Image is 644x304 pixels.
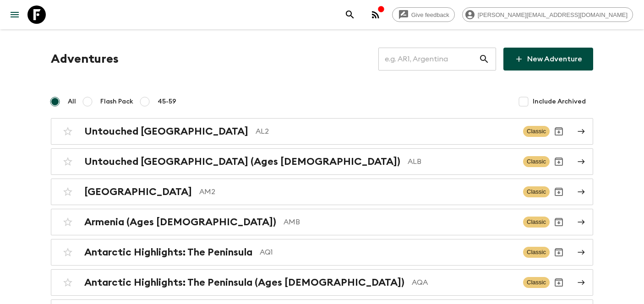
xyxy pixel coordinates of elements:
span: Classic [523,247,550,258]
h2: [GEOGRAPHIC_DATA] [84,186,192,198]
button: Archive [550,273,568,292]
a: New Adventure [503,48,593,71]
span: 45-59 [158,97,176,106]
a: Armenia (Ages [DEMOGRAPHIC_DATA])AMBClassicArchive [51,209,593,235]
span: Classic [523,126,550,137]
span: [PERSON_NAME][EMAIL_ADDRESS][DOMAIN_NAME] [473,11,633,18]
a: Give feedback [392,7,455,22]
p: AMB [284,217,516,228]
p: AL2 [256,126,516,137]
p: AM2 [199,186,516,197]
span: Give feedback [406,11,454,18]
h1: Adventures [51,50,119,68]
div: [PERSON_NAME][EMAIL_ADDRESS][DOMAIN_NAME] [462,7,633,22]
p: ALB [408,156,516,167]
span: Classic [523,277,550,288]
button: Archive [550,213,568,231]
span: Classic [523,156,550,167]
h2: Untouched [GEOGRAPHIC_DATA] (Ages [DEMOGRAPHIC_DATA]) [84,156,400,168]
p: AQ1 [260,247,516,258]
a: Antarctic Highlights: The Peninsula (Ages [DEMOGRAPHIC_DATA])AQAClassicArchive [51,269,593,296]
a: Untouched [GEOGRAPHIC_DATA] (Ages [DEMOGRAPHIC_DATA])ALBClassicArchive [51,148,593,175]
p: AQA [412,277,516,288]
button: Archive [550,243,568,261]
span: Flash Pack [100,97,133,106]
a: [GEOGRAPHIC_DATA]AM2ClassicArchive [51,179,593,205]
h2: Armenia (Ages [DEMOGRAPHIC_DATA]) [84,216,276,228]
span: All [68,97,76,106]
h2: Untouched [GEOGRAPHIC_DATA] [84,125,248,137]
button: search adventures [341,5,359,24]
button: Archive [550,122,568,141]
span: Include Archived [533,97,586,106]
a: Untouched [GEOGRAPHIC_DATA]AL2ClassicArchive [51,118,593,145]
input: e.g. AR1, Argentina [378,46,479,72]
button: Archive [550,183,568,201]
a: Antarctic Highlights: The PeninsulaAQ1ClassicArchive [51,239,593,266]
h2: Antarctic Highlights: The Peninsula (Ages [DEMOGRAPHIC_DATA]) [84,277,404,288]
button: menu [5,5,24,24]
h2: Antarctic Highlights: The Peninsula [84,246,252,258]
button: Archive [550,152,568,171]
span: Classic [523,186,550,197]
span: Classic [523,217,550,228]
